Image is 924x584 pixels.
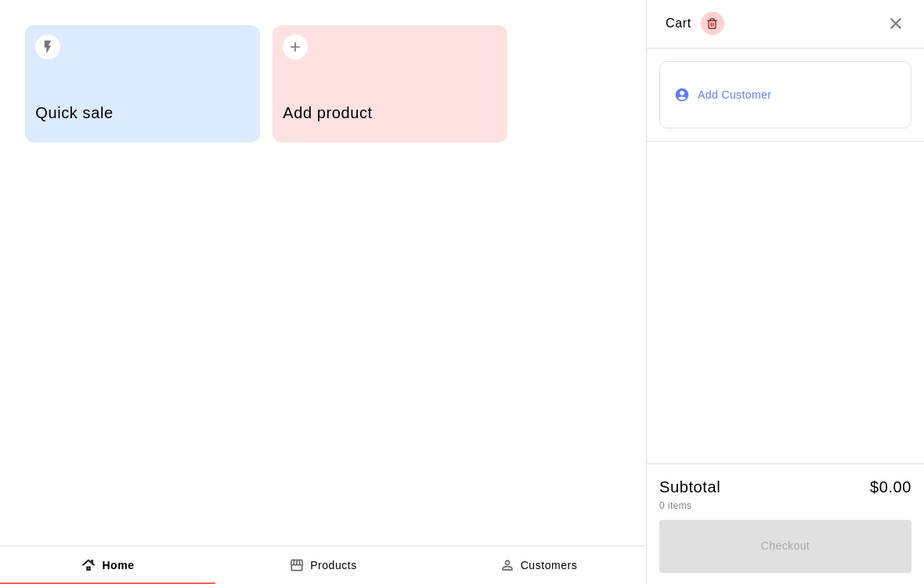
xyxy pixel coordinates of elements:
[102,557,134,574] p: Home
[701,12,724,35] button: Empty cart
[273,25,507,142] button: Add product
[659,61,911,129] button: Add Customer
[659,477,720,498] h5: Subtotal
[659,500,691,511] span: 0 items
[310,557,357,574] p: Products
[666,12,724,35] div: Cart
[886,14,905,33] button: Close
[25,25,260,142] button: Quick sale
[870,477,911,498] h5: $ 0.00
[35,103,249,124] h5: Quick sale
[283,103,496,124] h5: Add product
[521,557,578,574] p: Customers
